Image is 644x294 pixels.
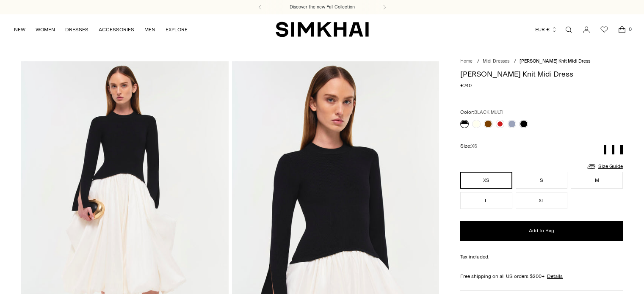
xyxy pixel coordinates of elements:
[547,272,563,280] a: Details
[471,143,477,149] span: XS
[460,221,623,241] button: Add to Bag
[65,20,88,39] a: DRESSES
[276,21,369,38] a: SIMKHAI
[560,21,577,38] a: Open search modal
[460,172,512,189] button: XS
[474,110,503,115] span: BLACK MULTI
[14,20,25,39] a: NEW
[166,20,188,39] a: EXPLORE
[290,4,355,11] a: Discover the new Fall Collection
[460,142,477,150] label: Size:
[535,20,557,39] button: EUR €
[460,70,623,78] h1: [PERSON_NAME] Knit Midi Dress
[520,58,590,64] span: [PERSON_NAME] Knit Midi Dress
[516,172,568,189] button: S
[596,21,613,38] a: Wishlist
[460,253,623,261] div: Tax included.
[460,58,473,64] a: Home
[483,58,509,64] a: Midi Dresses
[144,20,155,39] a: MEN
[514,58,516,65] div: /
[529,227,554,234] span: Add to Bag
[477,58,479,65] div: /
[460,272,623,280] div: Free shipping on all US orders $200+
[460,58,623,65] nav: breadcrumbs
[460,82,472,89] span: €740
[614,21,630,38] a: Open cart modal
[36,20,55,39] a: WOMEN
[516,192,568,209] button: XL
[626,25,634,33] span: 0
[99,20,134,39] a: ACCESSORIES
[460,192,512,209] button: L
[586,161,623,172] a: Size Guide
[571,172,623,189] button: M
[460,108,503,116] label: Color:
[578,21,595,38] a: Go to the account page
